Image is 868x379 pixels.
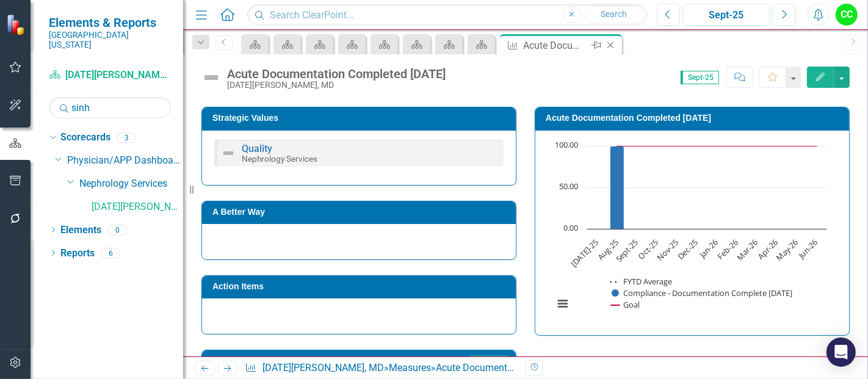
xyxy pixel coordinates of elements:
[584,6,645,23] button: Search
[212,114,510,123] h3: Strategic Values
[696,237,720,261] text: Jan-26
[568,237,601,269] text: [DATE]-25
[826,337,856,367] div: Open Intercom Messenger
[242,143,272,154] a: Quality
[675,237,700,262] text: Dec-25
[836,4,858,26] button: CC
[548,140,837,323] div: Chart. Highcharts interactive chart.
[795,237,820,261] text: Jun-26
[117,132,136,143] div: 3
[601,9,627,19] span: Search
[623,287,792,298] text: Compliance - Documentation Complete [DATE]
[92,200,183,214] a: [DATE][PERSON_NAME], MD
[548,140,833,323] svg: Interactive chart
[221,146,236,161] img: Not Defined
[49,68,171,82] a: [DATE][PERSON_NAME], MD
[107,225,127,235] div: 0
[636,237,660,261] text: Oct-25
[681,71,719,84] span: Sept-25
[654,237,680,262] text: Nov-25
[227,67,446,81] div: Acute Documentation Completed [DATE]
[101,248,120,258] div: 6
[555,139,578,150] text: 100.00
[597,143,819,148] g: Goal, series 3 of 3. Line with 12 data points.
[470,356,508,369] span: Sept-25
[611,300,640,310] button: Show Goal
[60,131,110,145] a: Scorecards
[523,38,588,53] div: Acute Documentation Completed [DATE]
[389,362,431,374] a: Measures
[247,4,648,26] input: Search ClearPoint...
[563,222,578,233] text: 0.00
[227,81,446,90] div: [DATE][PERSON_NAME], MD
[734,237,760,262] text: Mar-26
[774,237,800,263] text: May-26
[49,97,171,118] input: Search Below...
[49,30,171,50] small: [GEOGRAPHIC_DATA][US_STATE]
[612,288,822,298] button: Show Compliance - Documentation Complete within 30 Days
[683,4,770,26] button: Sept-25
[212,282,510,291] h3: Action Items
[201,68,221,87] img: Not Defined
[262,362,384,374] a: [DATE][PERSON_NAME], MD
[212,208,510,217] h3: A Better Way
[67,154,183,168] a: Physician/APP Dashboards
[756,237,780,261] text: Apr-26
[613,237,641,264] text: Sept-25
[554,295,571,312] button: View chart menu, Chart
[715,237,740,262] text: Feb-26
[623,276,672,287] text: FYTD Average
[79,177,183,191] a: Nephrology Services
[610,146,624,229] path: Aug-25, 100. Compliance - Documentation Complete within 30 Days.
[595,237,621,262] text: Aug-25
[60,247,95,261] a: Reports
[436,362,609,374] div: Acute Documentation Completed [DATE]
[687,8,765,23] div: Sept-25
[6,14,27,35] img: ClearPoint Strategy
[49,15,171,30] span: Elements & Reports
[242,154,317,164] small: Nephrology Services
[559,181,578,192] text: 50.00
[60,223,101,237] a: Elements
[623,299,640,310] text: Goal
[546,114,843,123] h3: Acute Documentation Completed [DATE]
[245,361,516,375] div: » »
[610,276,673,287] button: Show FYTD Average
